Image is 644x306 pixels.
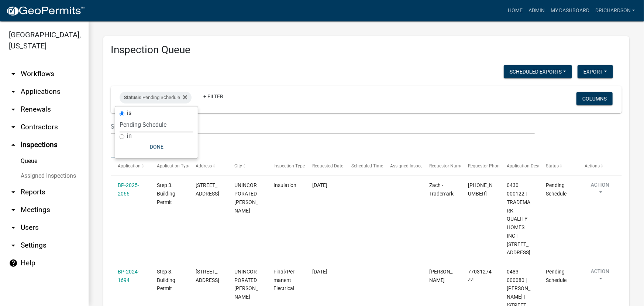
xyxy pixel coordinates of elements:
[390,163,428,169] span: Assigned Inspector
[118,182,139,197] a: BP-2025-2066
[157,163,190,169] span: Application Type
[305,157,344,175] datatable-header-cell: Requested Date
[429,163,462,169] span: Requestor Name
[189,157,227,175] datatable-header-cell: Address
[235,163,242,169] span: City
[273,269,295,292] span: Final/Permanent Electrical
[461,157,500,175] datatable-header-cell: Requestor Phone
[585,181,615,200] button: Action
[9,123,18,132] i: arrow_drop_down
[9,140,18,149] i: arrow_drop_up
[9,69,18,78] i: arrow_drop_down
[526,4,548,18] a: Admin
[578,157,616,175] datatable-header-cell: Actions
[111,119,535,134] input: Search for inspections
[468,182,493,197] span: 706-881-2857
[235,269,258,300] span: UNINCORPORATED TROUP
[592,4,638,18] a: drichardson
[312,163,343,169] span: Requested Date
[429,269,453,283] span: Mirian
[227,157,266,175] datatable-header-cell: City
[9,87,18,96] i: arrow_drop_down
[196,182,219,197] span: 1952 W SR 54 HWY
[422,157,461,175] datatable-header-cell: Requestor Name
[429,182,454,197] span: Zach - Trademark
[235,182,258,213] span: UNINCORPORATED TROUP
[500,157,539,175] datatable-header-cell: Application Description
[120,140,193,153] button: Done
[504,65,572,78] button: Scheduled Exports
[196,163,212,169] span: Address
[111,44,622,56] h3: Inspection Queue
[157,269,175,292] span: Step 3. Building Permit
[312,182,327,188] span: 10/10/2025
[9,259,18,268] i: help
[9,105,18,114] i: arrow_drop_down
[9,188,18,197] i: arrow_drop_down
[111,157,149,175] datatable-header-cell: Application
[468,163,502,169] span: Requestor Phone
[266,157,305,175] datatable-header-cell: Inspection Type
[546,163,559,169] span: Status
[539,157,578,175] datatable-header-cell: Status
[118,269,139,283] a: BP-2024-1694
[9,223,18,232] i: arrow_drop_down
[9,205,18,214] i: arrow_drop_down
[127,133,132,139] label: in
[157,182,175,205] span: Step 3. Building Permit
[196,269,219,283] span: 100 CANTERBURY DR
[344,157,383,175] datatable-header-cell: Scheduled Time
[546,269,566,283] span: Pending Schedule
[351,163,383,169] span: Scheduled Time
[546,182,566,197] span: Pending Schedule
[548,4,592,18] a: My Dashboard
[585,163,600,169] span: Actions
[383,157,422,175] datatable-header-cell: Assigned Inspector
[9,241,18,250] i: arrow_drop_down
[149,157,188,175] datatable-header-cell: Application Type
[127,110,131,116] label: is
[578,65,613,78] button: Export
[585,268,615,286] button: Action
[273,182,296,188] span: Insulation
[118,163,141,169] span: Application
[505,4,526,18] a: Home
[197,90,229,103] a: + Filter
[111,134,132,158] a: Data
[124,95,138,100] span: Status
[507,182,531,255] span: 0430 000122 | TRADEMARK QUALITY HOMES INC | 1952 W SR 54 HWY
[273,163,305,169] span: Inspection Type
[507,163,554,169] span: Application Description
[120,92,192,103] div: is Pending Schedule
[468,269,492,283] span: 7703127444
[576,92,613,105] button: Columns
[312,269,327,275] span: 10/10/2025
